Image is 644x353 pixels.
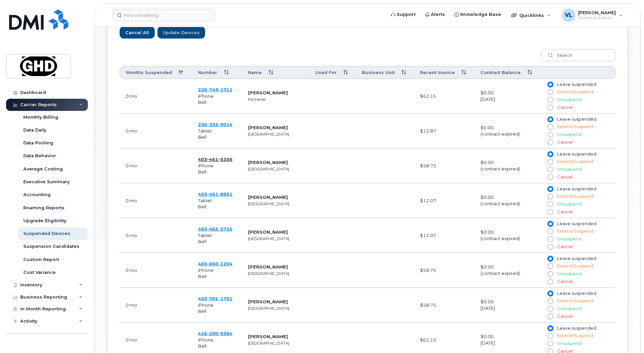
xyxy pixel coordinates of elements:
span: Leave suspended [557,221,596,226]
span: 403 [198,157,232,162]
input: Cancel [547,174,553,180]
span: Leave suspended [557,117,596,122]
span: Bell [198,308,206,314]
td: $12.07 [414,218,475,253]
strong: [PERSON_NAME] [248,334,288,339]
input: Extend Suspend [547,229,553,234]
input: Unsuspend [547,271,553,277]
span: Alerts [431,11,445,18]
strong: [PERSON_NAME] [248,125,288,130]
span: VL [565,11,572,19]
input: Cancel [547,140,553,145]
span: Unsuspend [557,271,581,276]
span: 416 [198,331,232,336]
span: Cancel [557,244,573,249]
span: 1751 [218,296,232,301]
span: Bell [198,239,206,244]
span: 403 [198,261,232,266]
span: iPhone [198,163,214,168]
span: 0014 [218,122,232,127]
td: $0.00 [474,288,541,323]
input: Extend Suspend [547,124,553,130]
td: August 26, 2025 00:17 [120,114,192,148]
input: Extend Suspend [547,159,553,164]
td: $0.00 [474,79,541,114]
span: Tablet [198,233,212,238]
span: Extend Suspend [557,89,593,94]
span: Leave suspended [557,291,596,296]
span: Unsuspend [557,341,581,346]
a: Alerts [420,8,450,21]
a: 4034615356 [198,157,232,162]
strong: [PERSON_NAME] [248,299,288,304]
input: Extend Suspend [547,89,553,95]
span: Cancel [557,209,573,214]
span: Update Devices [163,29,200,36]
span: Cancel [557,174,573,180]
span: Bell [198,99,206,105]
a: Knowledge Base [450,8,506,21]
span: Extend Suspend [557,194,593,199]
span: iPhone [198,337,214,343]
span: Wireless Admin [578,15,616,21]
span: iPhone [198,93,214,99]
span: Unsuspend [557,202,581,207]
span: 236 [198,122,232,127]
div: [DATE] [480,340,535,346]
td: $0.00 [474,218,541,253]
span: 403 [198,226,232,232]
th: Recent Invoice: activate to sort column ascending [414,66,475,79]
td: $58.75 [414,288,475,323]
td: $0.00 [474,253,541,288]
input: Extend Suspend [547,263,553,269]
td: 0 mo [120,148,192,183]
input: Cancel [547,244,553,250]
td: August 26, 2025 00:17 [120,288,192,323]
div: (contract expired) [480,166,535,172]
span: 8951 [218,191,232,197]
span: Cancel [557,279,573,284]
input: Cancel [547,209,553,215]
div: (contract expired) [480,270,535,277]
input: Leave suspended [547,326,553,331]
input: Unsuspend [547,341,553,346]
input: Leave suspended [547,186,553,192]
input: Leave suspended [547,221,553,227]
span: 403 [198,296,232,301]
iframe: Messenger Launcher [615,324,639,348]
span: 461 [207,191,218,197]
a: 4037011751 [198,296,232,301]
small: [GEOGRAPHIC_DATA] [248,132,289,137]
td: $0.00 [474,114,541,148]
span: 461 [207,157,218,162]
span: Cancel All [125,29,149,36]
td: $12.07 [414,183,475,218]
span: Extend Suspend [557,124,593,129]
span: Bell [198,343,206,349]
div: [DATE] [480,305,535,311]
input: Leave suspended [547,151,553,157]
input: Extend Suspend [547,194,553,199]
span: 465 [207,226,218,232]
td: $58.75 [414,148,475,183]
span: Bell [198,204,206,209]
span: Extend Suspend [557,333,593,338]
strong: [PERSON_NAME] [248,264,288,269]
div: (contract expired) [480,131,535,137]
input: Cancel [547,314,553,319]
div: (contract expired) [480,201,535,207]
span: Leave suspended [557,326,596,331]
button: Update Devices [157,26,205,39]
a: 4036501204 [198,261,232,266]
td: August 26, 2025 00:17 [120,218,192,253]
input: Find something... [113,9,215,21]
span: Cancel [557,105,573,110]
span: Extend Suspend [557,229,593,234]
th: Number: activate to sort column ascending [192,66,242,79]
input: Cancel [547,279,553,284]
input: Cancel [547,105,553,110]
th: Months Suspended: activate to sort column descending [120,66,192,79]
td: $58.75 [414,253,475,288]
span: iPhone [198,267,214,273]
span: Unsuspend [557,306,581,311]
